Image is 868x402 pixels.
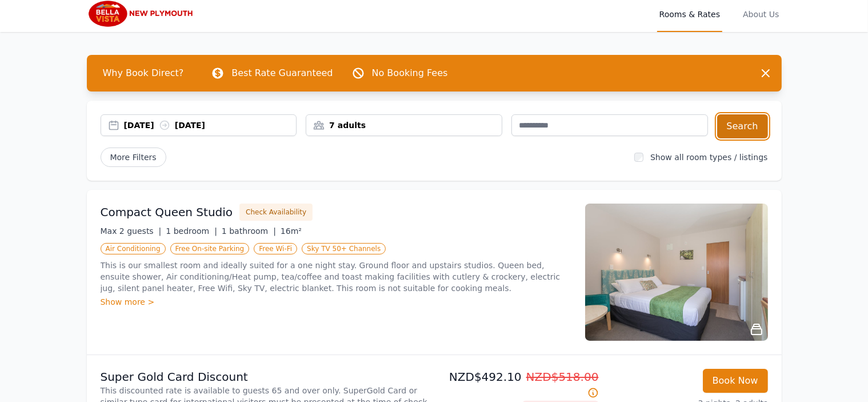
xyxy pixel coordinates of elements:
span: Sky TV 50+ Channels [302,243,386,254]
span: 1 bedroom | [166,226,217,236]
span: Free Wi-Fi [254,243,297,254]
button: Search [717,114,768,138]
span: Max 2 guests | [101,226,162,236]
span: Air Conditioning [101,243,166,254]
span: More Filters [101,148,166,167]
span: Why Book Direct? [94,62,193,85]
p: No Booking Fees [372,66,448,80]
p: Super Gold Card Discount [101,369,430,385]
span: Free On-site Parking [170,243,250,254]
span: 1 bathroom | [222,226,276,236]
div: 7 adults [306,120,502,131]
button: Check Availability [239,204,313,221]
p: Best Rate Guaranteed [231,66,333,80]
p: This is our smallest room and ideally suited for a one night stay. Ground floor and upstairs stud... [101,260,571,294]
h3: Compact Queen Studio [101,204,233,220]
div: Show more > [101,296,571,308]
div: [DATE] [DATE] [124,120,297,131]
span: 16m² [281,226,302,236]
p: NZD$492.10 [439,369,599,401]
span: NZD$518.00 [526,370,599,384]
button: Book Now [703,369,768,393]
label: Show all room types / listings [650,153,767,162]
